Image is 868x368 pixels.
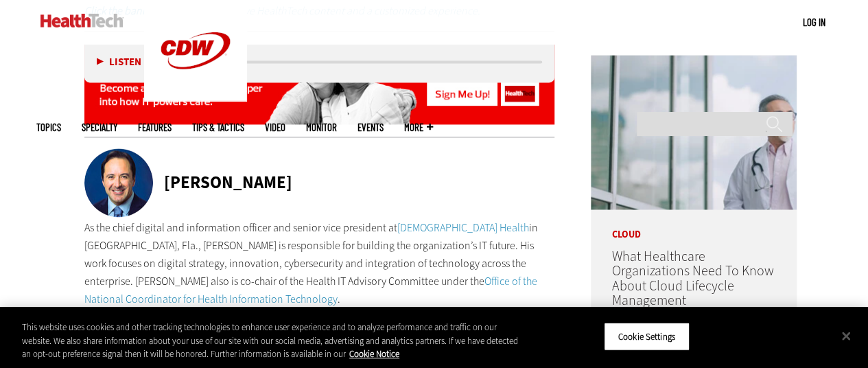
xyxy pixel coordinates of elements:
[591,209,797,240] p: Cloud
[404,122,433,133] span: More
[591,55,797,209] img: doctor in front of clouds and reflective building
[604,322,690,351] button: Cookie Settings
[831,321,861,351] button: Close
[357,122,384,133] a: Events
[611,247,773,309] a: What Healthcare Organizations Need To Know About Cloud Lifecycle Management
[397,220,529,235] a: [DEMOGRAPHIC_DATA] Health
[164,174,292,191] div: [PERSON_NAME]
[36,122,61,133] span: Topics
[265,122,285,133] a: Video
[84,148,153,217] img: Aaron Miri
[349,348,399,360] a: More information about your privacy
[144,91,247,105] a: CDW
[803,15,825,30] div: User menu
[84,219,555,307] p: As the chief digital and information officer and senior vice president at in [GEOGRAPHIC_DATA], F...
[306,122,337,133] a: MonITor
[138,122,172,133] a: Features
[803,16,825,28] a: Log in
[22,321,521,361] div: This website uses cookies and other tracking technologies to enhance user experience and to analy...
[84,273,537,306] a: Office of the National Coordinator for Health Information Technology
[82,122,117,133] span: Specialty
[192,122,244,133] a: Tips & Tactics
[40,14,124,27] img: Home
